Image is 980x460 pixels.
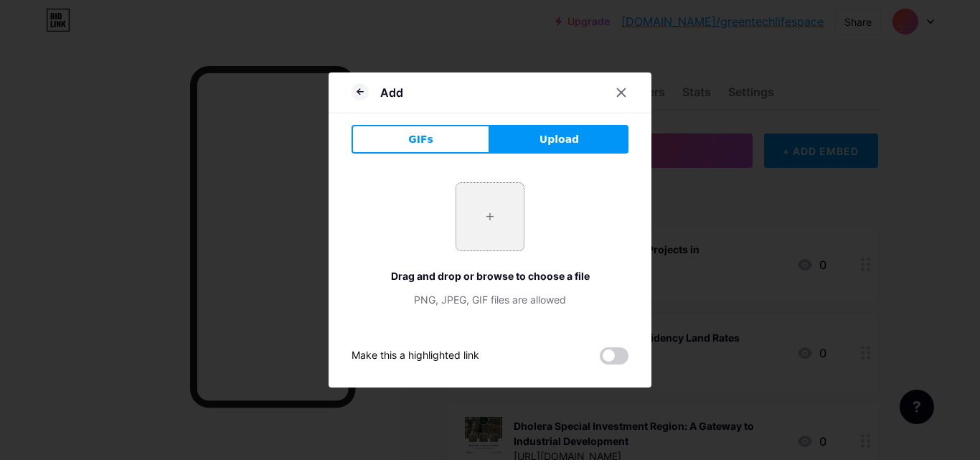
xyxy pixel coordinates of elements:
div: PNG, JPEG, GIF files are allowed [352,292,628,307]
div: Make this a highlighted link [352,347,479,365]
div: Drag and drop or browse to choose a file [352,268,628,283]
span: GIFs [408,132,433,147]
div: Add [380,84,403,101]
button: Upload [490,125,628,154]
button: GIFs [352,125,490,154]
span: Upload [540,132,579,147]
